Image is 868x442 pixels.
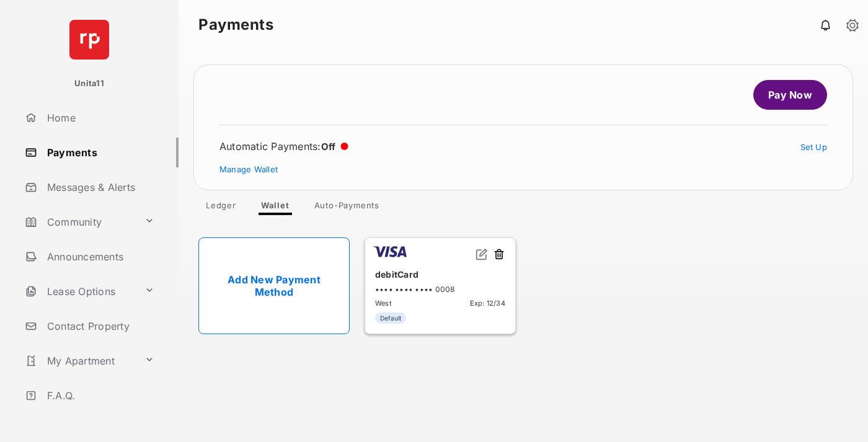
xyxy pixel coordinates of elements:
a: Contact Property [20,311,179,341]
div: Automatic Payments : [219,140,348,152]
a: Community [20,207,139,237]
a: Set Up [800,142,828,152]
a: Wallet [251,200,299,215]
div: •••• •••• •••• 0008 [375,285,505,294]
a: Manage Wallet [219,164,278,174]
p: Unita11 [74,77,104,90]
a: Ledger [196,200,246,215]
a: Home [20,103,179,133]
span: Exp: 12/34 [470,299,505,307]
a: My Apartment [20,346,139,376]
div: debitCard [375,264,505,285]
span: Off [321,141,336,152]
a: Add New Payment Method [198,237,350,334]
a: Lease Options [20,276,139,306]
span: West [375,299,392,307]
a: Announcements [20,242,179,272]
a: Payments [20,138,179,167]
img: svg+xml;base64,PHN2ZyB2aWV3Qm94PSIwIDAgMjQgMjQiIHdpZHRoPSIxNiIgaGVpZ2h0PSIxNiIgZmlsbD0ibm9uZSIgeG... [476,248,488,260]
a: Messages & Alerts [20,172,179,202]
a: F.A.Q. [20,381,179,410]
img: svg+xml;base64,PHN2ZyB4bWxucz0iaHR0cDovL3d3dy53My5vcmcvMjAwMC9zdmciIHdpZHRoPSI2NCIgaGVpZ2h0PSI2NC... [69,20,109,60]
a: Auto-Payments [304,200,389,215]
strong: Payments [198,17,273,32]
